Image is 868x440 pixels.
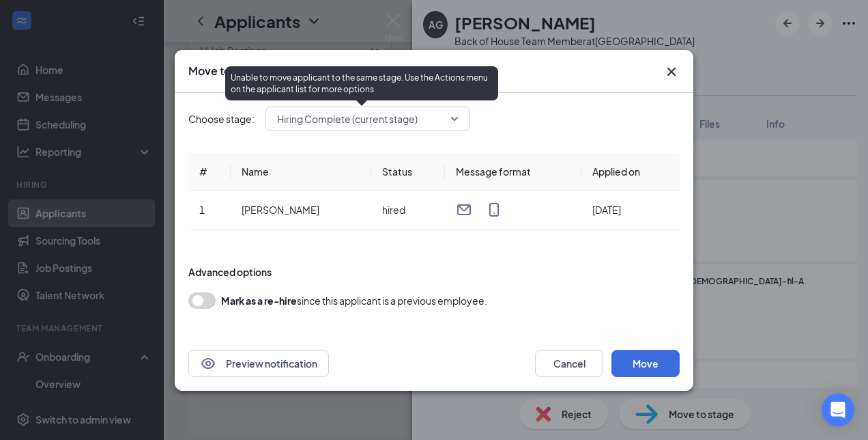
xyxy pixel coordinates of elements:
td: [PERSON_NAME] [231,191,371,230]
th: # [188,153,231,191]
svg: Cross [663,64,680,80]
th: Message format [445,153,581,191]
div: since this applicant is a previous employee. [221,292,487,309]
th: Status [371,153,444,191]
th: Name [231,153,371,191]
span: Hiring Complete (current stage) [277,109,418,129]
span: 1 [199,204,205,216]
span: Choose stage: [188,111,255,126]
button: Move [611,350,680,377]
div: Unable to move applicant to the same stage. Use the Actions menu on the applicant list for more o... [225,66,498,100]
th: Applied on [581,153,680,191]
div: Open Intercom Messenger [822,394,854,426]
td: [DATE] [581,191,680,230]
svg: Eye [200,355,216,372]
button: EyePreview notification [188,350,329,377]
div: Advanced options [188,265,680,279]
b: Mark as a re-hire [221,294,297,307]
svg: Email [456,202,472,218]
td: hired [371,191,444,230]
button: Close [663,64,680,80]
h3: Move to stage [188,64,262,79]
button: Cancel [535,350,603,377]
svg: MobileSms [486,202,502,218]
